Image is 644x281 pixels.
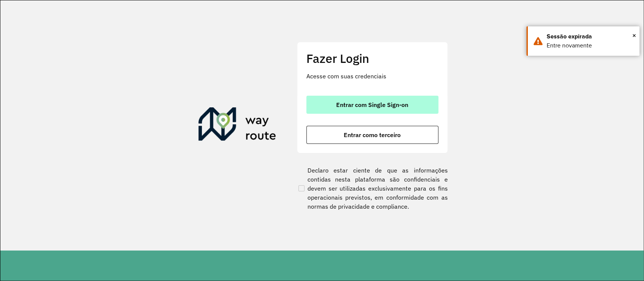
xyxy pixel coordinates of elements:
[547,41,634,50] div: Entre novamente
[344,132,401,138] span: Entrar como terceiro
[297,166,448,211] label: Declaro estar ciente de que as informações contidas nesta plataforma são confidenciais e devem se...
[306,126,438,144] button: button
[336,102,408,108] span: Entrar com Single Sign-on
[632,30,636,41] span: ×
[306,51,438,66] h2: Fazer Login
[306,72,438,81] p: Acesse com suas credenciais
[547,32,634,41] div: Sessão expirada
[632,30,636,41] button: Close
[198,107,276,144] img: Roteirizador AmbevTech
[306,96,438,114] button: button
